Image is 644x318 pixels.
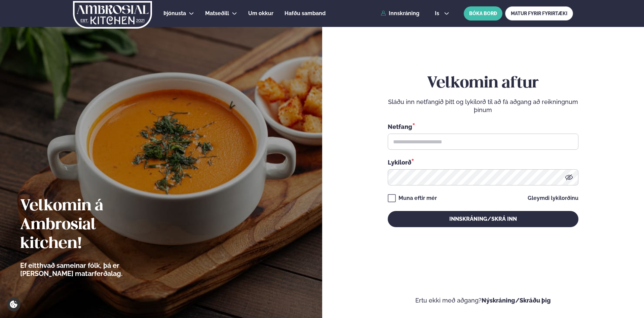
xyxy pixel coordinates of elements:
[388,98,578,114] p: Sláðu inn netfangið þitt og lykilorð til að fá aðgang að reikningnum þínum
[482,297,551,304] a: Nýskráning/Skráðu þig
[464,6,502,21] button: BÓKA BORÐ
[388,158,578,167] div: Lykilorð
[205,10,229,16] span: Matseðill
[7,297,21,311] a: Cookie settings
[388,74,578,93] h2: Velkomin aftur
[381,10,419,16] a: Innskráning
[20,197,160,253] h2: Velkomin á Ambrosial kitchen!
[205,9,229,17] a: Matseðill
[285,10,326,16] span: Hafðu samband
[285,9,326,17] a: Hafðu samband
[388,211,578,227] button: Innskráning/Skrá inn
[528,196,578,201] a: Gleymdi lykilorðinu
[342,296,624,305] p: Ertu ekki með aðgang?
[72,1,153,29] img: logo
[388,122,578,131] div: Netfang
[163,9,186,17] a: Þjónusta
[248,9,273,17] a: Um okkur
[20,261,160,278] p: Ef eitthvað sameinar fólk, þá er [PERSON_NAME] matarferðalag.
[248,10,273,16] span: Um okkur
[505,6,573,21] a: MATUR FYRIR FYRIRTÆKI
[435,11,441,16] span: is
[163,10,186,16] span: Þjónusta
[429,11,455,16] button: is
